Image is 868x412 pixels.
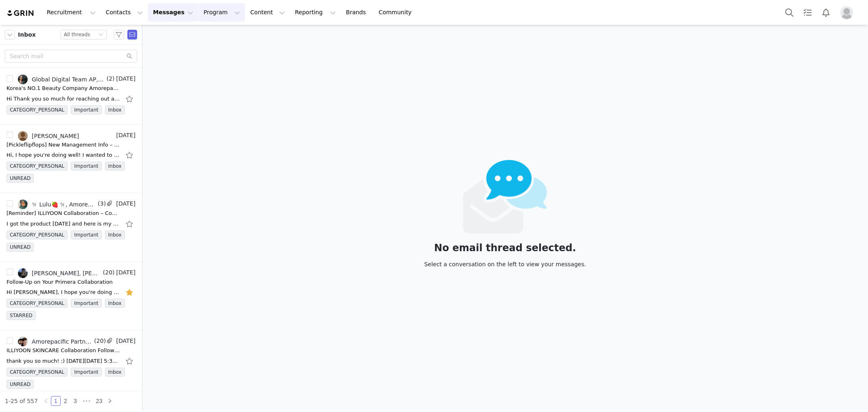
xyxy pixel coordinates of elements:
img: c60dcf93-9fa4-4212-ab0e-f05933203f90--s.jpg [18,337,28,346]
img: c3eb70be-d8c9-4bb2-a251-8e1eae73f0ed.jpg [18,131,28,141]
i: icon: right [107,399,112,403]
button: Messages [148,3,198,22]
span: UNREAD [7,380,34,389]
li: Next Page [105,396,115,406]
span: CATEGORY_PERSONAL [7,230,68,239]
i: icon: down [98,32,103,38]
span: CATEGORY_PERSONAL [7,105,68,114]
span: STARRED [7,311,36,320]
img: grin logo [7,9,35,17]
span: ••• [80,396,93,406]
a: Brands [341,3,373,22]
a: Community [374,3,420,22]
button: Profile [835,6,861,19]
img: f1976bb7-ade0-4990-aa53-5e4f661085d4.jpg [18,199,28,209]
div: Hi, I hope you're doing well! I wanted to share a quick update on my end; I've recently partnered... [7,151,120,159]
a: [PERSON_NAME], [PERSON_NAME] [PERSON_NAME] 🦋, [PERSON_NAME]~Beauty Content Creator, Mariahhjewels... [18,268,101,278]
span: Send Email [127,30,137,39]
div: Hi Thank you so much for reaching out and considering me for this opportunity! Before moving forw... [7,95,120,103]
li: 1-25 of 557 [5,396,38,406]
span: Inbox [105,368,125,377]
span: CATEGORY_PERSONAL [7,368,68,377]
div: [Reminder] ILLIYOON Collaboration – Content Submission Required [7,209,120,217]
span: Inbox [18,31,36,39]
li: 2 [61,396,70,406]
span: Important [71,162,102,171]
a: Amorepacific Partnerhsip, [PERSON_NAME] [18,337,92,346]
span: Inbox [105,230,125,239]
a: Global Digital Team AP, [GEOGRAPHIC_DATA] 🩰🌸 [18,75,105,84]
div: Hi Ludia, I hope you're doing well! I wanted to sincerely apologize for the delay in posting. I t... [7,288,120,296]
div: Korea's NO.1 Beauty Company Amorepacific — let’s talk partnership ❤ [7,84,120,92]
span: CATEGORY_PERSONAL [7,162,68,171]
button: Contacts [101,3,148,22]
div: [PERSON_NAME] [32,133,79,139]
a: 1 [51,397,60,405]
div: Select a conversation on the left to view your messages. [424,260,586,269]
button: Reporting [290,3,341,22]
button: Recruitment [42,3,101,22]
img: placeholder-profile.jpg [840,6,853,19]
span: (20) [92,337,106,345]
a: Tasks [799,3,817,22]
a: [PERSON_NAME] [18,131,79,141]
div: 𐙚 Lulu🍓 𐙚, Amorepacific Partnerhsip, [PERSON_NAME] [32,201,96,208]
span: (2) [105,75,115,83]
span: Important [71,368,102,377]
span: Important [71,105,102,114]
span: (3) [96,199,106,208]
span: Important [71,299,102,308]
button: Content [245,3,290,22]
input: Search mail [5,50,137,63]
li: 23 [93,396,105,406]
div: I got the product yesterday and here is my video Check out Lulu's video. TikTok · Lulu vm.tiktok.... [7,220,120,228]
span: Inbox [105,162,125,171]
img: emails-empty2x.png [463,160,547,233]
span: UNREAD [7,243,34,252]
button: Notifications [817,3,835,22]
div: Amorepacific Partnerhsip, [PERSON_NAME] [32,338,92,345]
i: icon: search [127,53,132,59]
li: 1 [51,396,61,406]
span: (20) [101,268,115,277]
div: ILLIYOON SKINCARE Collaboration Follow Up [7,346,120,355]
a: 23 [94,397,105,405]
a: 𐙚 Lulu🍓 𐙚, Amorepacific Partnerhsip, [PERSON_NAME] [18,199,96,209]
span: Important [71,230,102,239]
div: Global Digital Team AP, [GEOGRAPHIC_DATA] 🩰🌸 [32,76,105,83]
span: Inbox [105,299,125,308]
li: Previous Page [41,396,51,406]
button: Search [781,3,798,22]
img: e39bb6bf-a821-4192-98d8-1f8d67ba7363--s.jpg [18,75,28,84]
i: icon: left [44,399,48,403]
li: 3 [70,396,80,406]
div: Follow-Up on Your Primera Collaboration [7,278,113,286]
button: Program [199,3,245,22]
span: UNREAD [7,174,34,183]
div: [Pickleflipflops] New Management Info – Ongoing Partnerships Unchanged [7,141,120,149]
img: 183b28b8-a4a2-4b36-835a-c4f789ea191d.jpg [18,268,28,278]
a: 2 [61,397,70,405]
div: thank you so much! :) On Thu, Aug 7, 2025 at 5:30 PM Amorepacific Partnerhsip <amorepacific.partn... [7,357,120,365]
a: 3 [71,397,80,405]
div: No email thread selected. [424,243,586,252]
div: [PERSON_NAME], [PERSON_NAME] [PERSON_NAME] 🦋, [PERSON_NAME]~Beauty Content Creator, Mariahhjewels... [32,270,101,276]
span: CATEGORY_PERSONAL [7,299,68,308]
li: Next 3 Pages [80,396,93,406]
div: All threads [64,30,90,39]
span: Inbox [105,105,125,114]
